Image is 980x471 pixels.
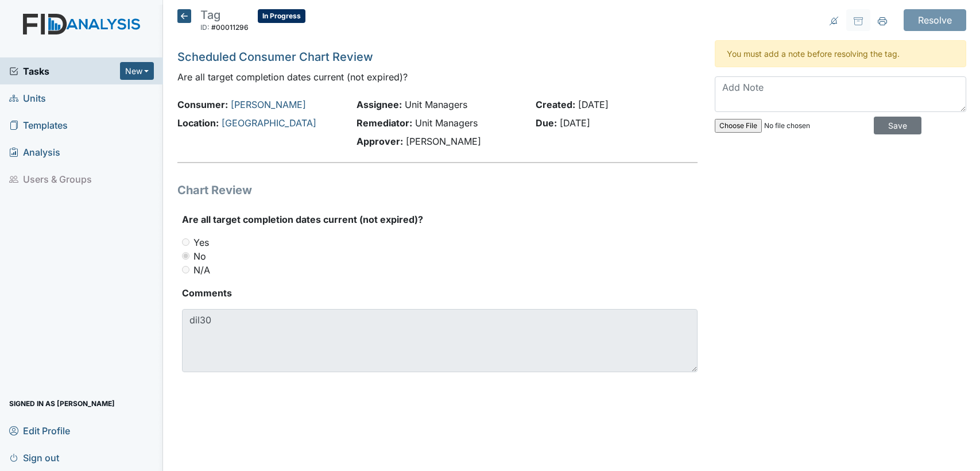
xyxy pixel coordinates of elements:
[9,89,46,107] span: Units
[182,286,698,300] strong: Comments
[177,182,698,199] h1: Chart Review
[357,136,403,147] strong: Approver:
[9,64,120,78] a: Tasks
[715,40,966,67] div: You must add a note before resolving the tag.
[177,50,373,64] a: Scheduled Consumer Chart Review
[211,23,249,32] span: #00011296
[357,99,402,110] strong: Assignee:
[182,238,189,246] input: Yes
[536,99,575,110] strong: Created:
[9,449,59,466] span: Sign out
[536,117,557,129] strong: Due:
[193,235,209,249] label: Yes
[874,117,921,134] input: Save
[578,99,609,110] span: [DATE]
[560,117,590,129] span: [DATE]
[222,117,316,129] a: [GEOGRAPHIC_DATA]
[177,70,698,84] p: Are all target completion dates current (not expired)?
[200,8,220,22] span: Tag
[120,62,154,80] button: New
[9,116,68,134] span: Templates
[200,23,210,32] span: ID:
[182,252,189,260] input: No
[406,136,481,147] span: [PERSON_NAME]
[177,99,228,110] strong: Consumer:
[904,9,966,31] input: Resolve
[182,266,189,273] input: N/A
[9,395,115,412] span: Signed in as [PERSON_NAME]
[182,309,698,372] textarea: dil30
[357,117,412,129] strong: Remediator:
[9,422,70,439] span: Edit Profile
[405,99,467,110] span: Unit Managers
[415,117,478,129] span: Unit Managers
[193,249,206,263] label: No
[193,263,210,277] label: N/A
[9,143,60,161] span: Analysis
[258,9,305,23] span: In Progress
[182,213,423,226] label: Are all target completion dates current (not expired)?
[231,99,306,110] a: [PERSON_NAME]
[177,117,219,129] strong: Location:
